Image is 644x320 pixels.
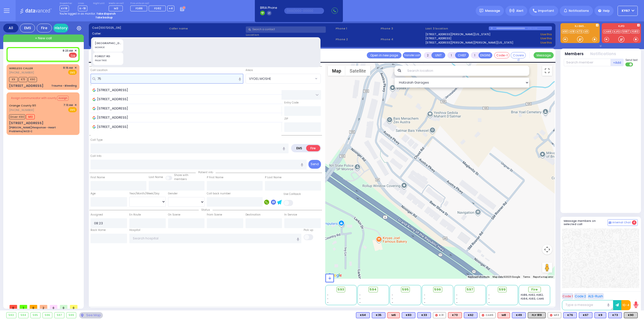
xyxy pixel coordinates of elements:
img: red-radio-icon.svg [550,314,552,316]
span: +4 [169,6,173,10]
span: Patient info [196,170,216,174]
span: VYOEL MOSHE [249,76,271,81]
span: [STREET_ADDRESS] [93,97,130,102]
label: KJFD [602,25,641,28]
label: Night unit [93,2,104,5]
div: K33 [417,312,431,318]
div: K83 [402,312,415,318]
button: Transfer call [403,52,421,58]
img: red-radio-icon.svg [435,314,438,316]
span: ✕ [74,66,77,70]
span: Phone 1 [336,26,379,31]
span: 594 [370,287,377,292]
a: 5987 [621,30,630,33]
div: ALS KJ [498,312,510,318]
button: UNIT [431,52,445,58]
div: 593 [7,312,16,318]
span: You're logged in as monitor. [60,12,96,16]
span: Message [485,8,500,13]
input: Search location [404,66,530,76]
span: Alert [516,9,524,13]
span: [STREET_ADDRESS] [93,106,130,111]
div: [GEOGRAPHIC_DATA] [95,41,122,45]
button: Code 2 [574,293,587,299]
a: K18 [569,30,576,33]
span: - [456,293,458,297]
div: K31 [433,312,446,318]
a: Use this [540,36,552,41]
label: Entry Code [284,101,299,105]
a: [STREET_ADDRESS][PERSON_NAME][US_STATE] [425,32,490,37]
div: Trauma - Bleeding [51,84,77,88]
label: Location [246,33,334,37]
span: members [174,177,187,181]
button: Show street map [328,66,345,76]
img: message.svg [479,9,483,13]
a: K73 [576,30,583,33]
span: 0 [10,305,17,309]
label: Call Location [91,68,108,72]
div: BLS [402,312,415,318]
label: Pick up [304,228,313,232]
div: [PERSON_NAME] Response - Heart Problems/AICD C [9,126,77,133]
label: Medic on call [109,2,125,5]
a: K90 [562,30,569,33]
div: M6 [387,312,400,318]
span: ✕ [74,49,77,53]
div: ALS [448,312,462,318]
span: - [424,293,425,297]
button: +Add [611,59,624,66]
button: Internal Chat 4 [608,219,638,226]
input: Search member [564,59,611,66]
button: Toggle fullscreen view [542,66,552,76]
label: KJ EMS... [560,25,600,28]
div: EMS [20,24,35,32]
span: Fire [531,287,538,292]
a: Orange County 911 [9,103,36,108]
span: Help [603,9,610,13]
span: 4 [632,220,636,225]
label: Caller name [169,26,244,31]
span: [STREET_ADDRESS] [93,88,130,93]
div: K90 [624,312,638,318]
span: Driver-K90 [9,114,25,119]
label: Use Callback [284,192,301,196]
label: Areas [246,68,253,72]
strong: Take dispatch [96,12,116,16]
div: K62 [464,312,477,318]
label: From Scene [207,213,222,217]
span: 595 [402,287,409,292]
div: ALS KJ [387,312,400,318]
a: [STREET_ADDRESS][PERSON_NAME][PERSON_NAME][US_STATE] [425,41,513,45]
span: - [327,293,329,297]
span: Notifications [569,9,589,13]
div: 595 [31,312,40,318]
span: - [488,293,490,297]
span: KY18 [60,6,69,11]
div: CAR6 [479,312,496,318]
label: Dispatcher [60,2,72,5]
label: Hospital [129,228,140,232]
span: BRIA Phone [260,6,277,10]
div: M13 [548,312,561,318]
span: Phone 4 [381,37,424,42]
label: Call back number [207,192,231,196]
button: Drag Pegman onto the map to open Street View [542,263,552,273]
label: Assigned [91,213,103,217]
div: [STREET_ADDRESS] [9,83,44,88]
img: red-radio-icon.svg [482,314,484,316]
a: FD83 [631,30,639,33]
div: All [3,24,18,32]
span: - [424,301,425,304]
span: - [359,301,361,304]
span: 7:13 AM [63,103,73,107]
span: Important [538,9,554,13]
button: Members [565,51,584,57]
div: K35 [372,312,385,318]
label: EMS [292,145,307,151]
span: + New call [35,36,52,41]
div: BLS [356,312,370,318]
span: Phone 2 [336,37,379,42]
div: M8 [498,312,510,318]
label: Call Info [91,154,101,158]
